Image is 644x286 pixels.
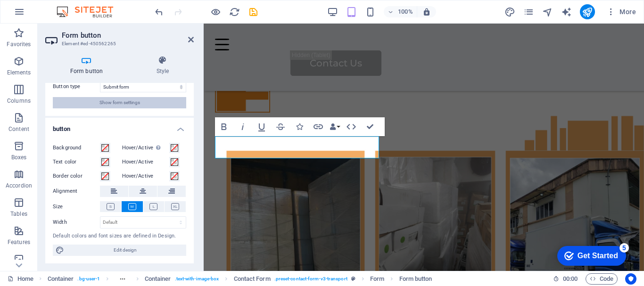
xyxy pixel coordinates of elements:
[342,117,360,136] button: HTML
[215,117,233,136] button: Bold (Ctrl+B)
[8,5,76,25] div: Get Started 5 items remaining, 0% complete
[145,273,171,285] span: Click to select. Double-click to edit
[570,275,571,282] span: :
[45,118,194,135] h4: button
[53,201,100,212] label: Size
[590,273,613,285] span: Code
[553,273,578,285] h6: Session time
[6,182,32,189] p: Accordion
[48,273,432,285] nav: breadcrumb
[154,7,165,17] i: Undo: Change text (Ctrl+Z)
[272,117,289,136] button: Strikethrough
[384,6,417,17] button: 100%
[53,220,100,225] label: Width
[229,6,240,17] button: reload
[290,117,308,136] button: Icons
[542,6,553,17] button: navigator
[523,6,535,17] button: pages
[563,273,578,285] span: 00 00
[370,273,384,285] span: Click to select. Double-click to edit
[53,232,186,240] div: Default colors and font sizes are defined in Design.
[99,97,140,108] span: Show form settings
[328,117,341,136] button: Data Bindings
[122,142,169,154] label: Hover/Active
[175,273,219,285] span: . text-with-image-box
[132,56,194,75] h4: Style
[253,117,271,136] button: Underline (Ctrl+U)
[8,238,30,246] p: Features
[8,273,33,285] a: Click to cancel selection. Double-click to open Pages
[153,6,165,17] button: undo
[361,117,379,136] button: Confirm (Ctrl+⏎)
[542,7,553,17] i: Navigator
[67,245,183,256] span: Edit design
[398,6,413,17] h6: 100%
[53,245,186,256] button: Edit design
[28,10,68,19] div: Get Started
[8,125,29,133] p: Content
[504,7,515,17] i: Design (Ctrl+Alt+Y)
[53,171,100,182] label: Border color
[10,210,27,218] p: Tables
[77,273,100,285] span: . bg-user-1
[53,186,100,197] label: Alignment
[7,69,31,76] p: Elements
[582,7,593,17] i: Publish
[122,156,169,168] label: Hover/Active
[561,6,572,17] button: text_generator
[351,276,355,281] i: This element is a customizable preset
[603,4,640,19] button: More
[53,156,100,168] label: Text color
[561,7,572,17] i: AI Writer
[210,6,221,17] button: Click here to leave preview mode and continue editing
[234,273,271,285] span: Click to select. Double-click to edit
[309,117,327,136] button: Link
[7,97,31,105] p: Columns
[53,142,100,154] label: Background
[229,7,240,17] i: Reload page
[53,97,186,108] button: Show form settings
[70,2,79,11] div: 5
[7,41,31,48] p: Favorites
[234,117,252,136] button: Italic (Ctrl+I)
[62,40,175,48] h3: Element #ed-450562265
[580,4,595,19] button: publish
[586,273,618,285] button: Code
[48,273,74,285] span: Click to select. Double-click to edit
[523,7,534,17] i: Pages (Ctrl+Alt+S)
[53,81,100,92] label: Button type
[11,154,27,161] p: Boxes
[504,6,516,17] button: design
[399,273,432,285] span: Click to select. Double-click to edit
[274,273,347,285] span: . preset-contact-form-v3-transport
[54,6,125,17] img: Editor Logo
[122,171,169,182] label: Hover/Active
[422,8,431,16] i: On resize automatically adjust zoom level to fit chosen device.
[606,7,636,16] span: More
[248,7,259,17] i: Save (Ctrl+S)
[625,273,636,285] button: Usercentrics
[248,6,259,17] button: save
[45,56,132,75] h4: Form button
[62,31,194,40] h2: Form button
